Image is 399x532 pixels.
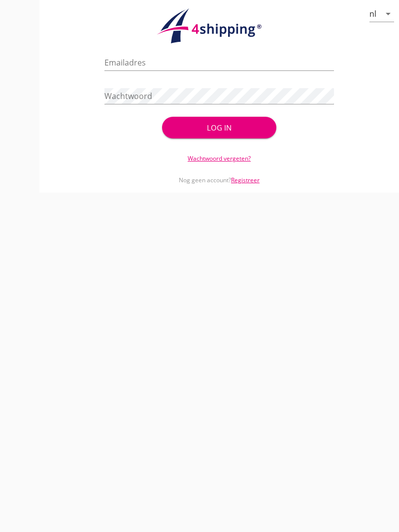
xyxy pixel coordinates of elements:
a: Wachtwoord vergeten? [188,154,251,163]
button: Log in [162,117,277,138]
a: Registreer [231,176,260,184]
i: arrow_drop_down [382,8,394,20]
img: logo.1f945f1d.svg [155,8,283,44]
div: nl [369,9,376,18]
div: Log in [178,122,261,133]
div: Nog geen account? [104,163,333,185]
input: Emailadres [104,55,333,70]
